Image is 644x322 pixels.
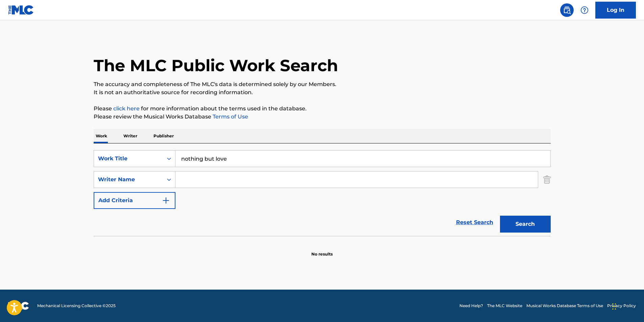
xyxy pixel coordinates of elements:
a: Need Help? [459,303,483,309]
iframe: Chat Widget [610,290,644,322]
span: Mechanical Licensing Collective © 2025 [37,303,116,309]
img: 9d2ae6d4665cec9f34b9.svg [162,196,170,205]
img: help [580,6,589,14]
img: search [563,6,571,14]
a: Public Search [560,3,574,17]
a: Log In [595,2,636,19]
div: Help [578,3,591,17]
img: MLC Logo [8,5,34,15]
a: Reset Search [453,215,497,230]
p: No results [311,243,333,257]
p: Publisher [151,129,176,143]
p: Writer [121,129,139,143]
a: The MLC Website [487,303,522,309]
p: Work [94,129,109,143]
div: Work Title [98,155,159,163]
p: The accuracy and completeness of The MLC's data is determined solely by our Members. [94,80,551,88]
p: Please review the Musical Works Database [94,113,551,121]
button: Add Criteria [94,192,175,209]
form: Search Form [94,150,551,236]
a: Musical Works Database Terms of Use [526,303,603,309]
p: It is not an authoritative source for recording information. [94,88,551,97]
div: Writer Name [98,176,159,184]
div: Drag [612,296,616,317]
p: Please for more information about the terms used in the database. [94,105,551,113]
a: click here [113,105,140,112]
a: Privacy Policy [607,303,636,309]
img: Delete Criterion [543,171,551,188]
button: Search [500,216,551,233]
a: Terms of Use [211,113,248,120]
img: logo [8,302,29,310]
h1: The MLC Public Work Search [94,55,338,76]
